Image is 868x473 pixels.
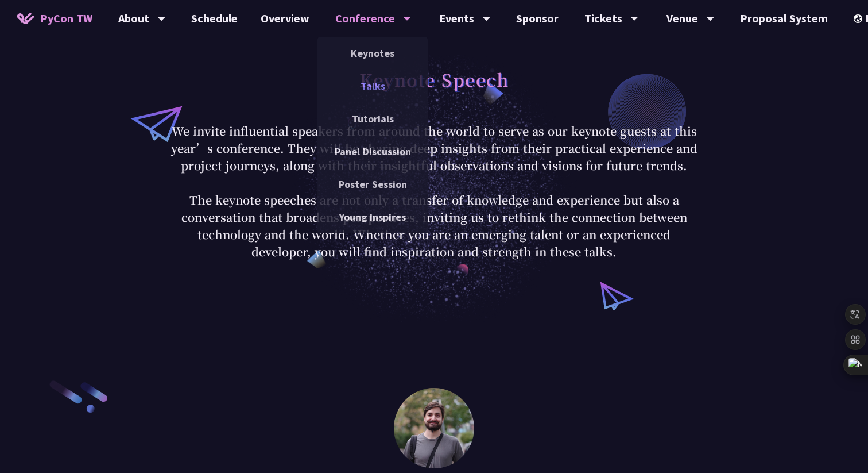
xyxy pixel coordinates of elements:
[317,138,428,165] a: Panel Discussion
[317,40,428,67] a: Keynotes
[317,171,428,198] a: Poster Session
[317,203,428,230] a: Young Inspires
[40,10,92,27] span: PyCon TW
[359,62,509,97] h1: Keynote Speech
[17,13,34,24] img: Home icon of PyCon TW 2025
[317,72,428,99] a: Talks
[167,122,701,260] p: We invite influential speakers from around the world to serve as our keynote guests at this year’...
[317,105,428,132] a: Tutorials
[6,4,104,33] a: PyCon TW
[854,14,865,23] img: Locale Icon
[394,388,474,468] img: Sebastián Ramírez (tiangolo)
